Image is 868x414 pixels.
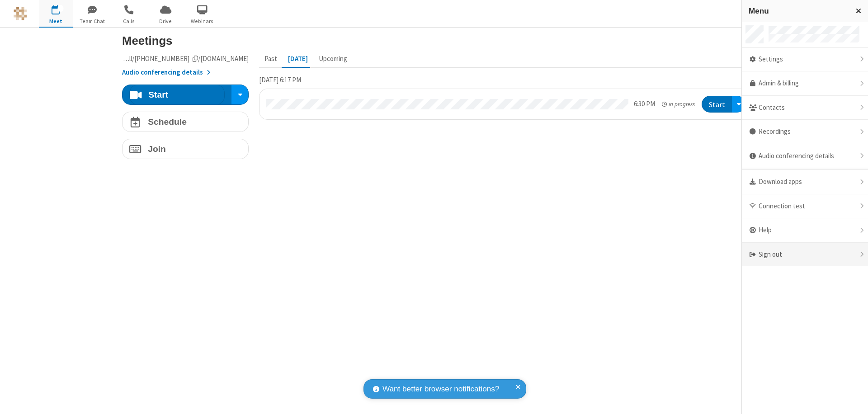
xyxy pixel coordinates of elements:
[112,17,146,25] span: Calls
[129,85,225,105] button: Start
[148,90,168,99] h4: Start
[75,17,109,25] span: Team Chat
[742,144,868,169] div: Audio conferencing details
[122,139,249,159] button: Join
[122,112,249,132] button: Schedule
[702,96,732,113] button: Start
[148,145,166,153] h4: Join
[259,75,753,127] section: Today's Meetings
[662,100,695,108] em: in progress
[742,96,868,120] div: Contacts
[742,71,868,96] a: Admin & billing
[108,54,249,63] span: Copy my meeting room link
[14,7,27,20] img: QA Selenium DO NOT DELETE OR CHANGE
[742,120,868,144] div: Recordings
[148,118,187,126] h4: Schedule
[742,218,868,243] div: Help
[259,75,301,84] span: [DATE] 6:17 PM
[732,96,745,113] div: Open menu
[742,243,868,267] div: Sign out
[382,383,499,395] span: Want better browser notifications?
[749,7,848,15] h3: Menu
[283,51,313,68] button: [DATE]
[634,99,655,109] div: 6:30 PM
[122,34,753,47] h3: Meetings
[259,51,283,68] button: Past
[122,54,249,78] section: Account details
[185,17,219,25] span: Webinars
[742,47,868,72] div: Settings
[742,194,868,219] div: Connection test
[149,17,183,25] span: Drive
[235,88,245,102] div: Start conference options
[58,5,64,12] div: 1
[742,170,868,194] div: Download apps
[313,51,353,68] button: Upcoming
[39,17,73,25] span: Meet
[122,54,249,64] button: Copy my meeting room linkCopy my meeting room link
[122,67,210,78] button: Audio conferencing details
